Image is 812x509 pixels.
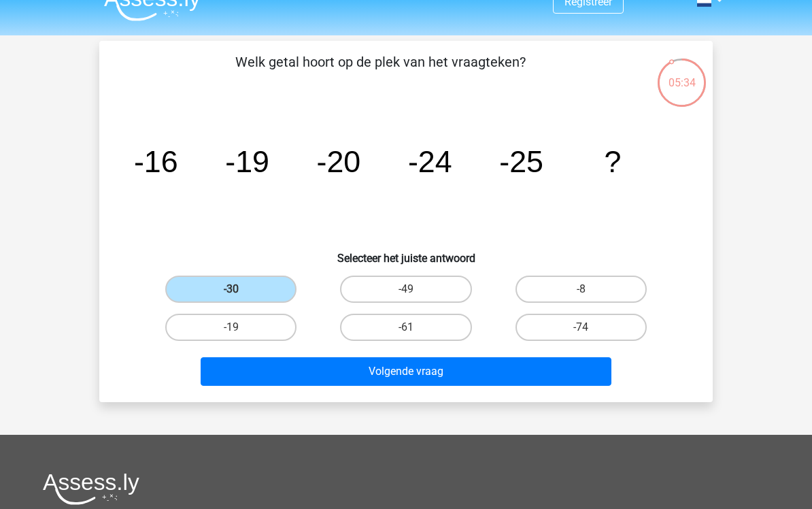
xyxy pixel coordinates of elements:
label: -61 [340,314,471,341]
tspan: -24 [408,144,452,178]
tspan: -16 [134,144,178,178]
p: Welk getal hoort op de plek van het vraagteken? [121,52,640,93]
label: -30 [165,276,297,303]
img: Assessly logo [43,473,139,505]
tspan: -25 [499,144,543,178]
div: 05:34 [656,57,707,91]
tspan: -20 [317,144,361,178]
label: -8 [515,276,647,303]
tspan: ? [604,144,621,178]
button: Volgende vraag [201,357,612,386]
tspan: -19 [225,144,269,178]
label: -19 [165,314,297,341]
h6: Selecteer het juiste antwoord [121,241,691,265]
label: -74 [515,314,647,341]
label: -49 [340,276,471,303]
